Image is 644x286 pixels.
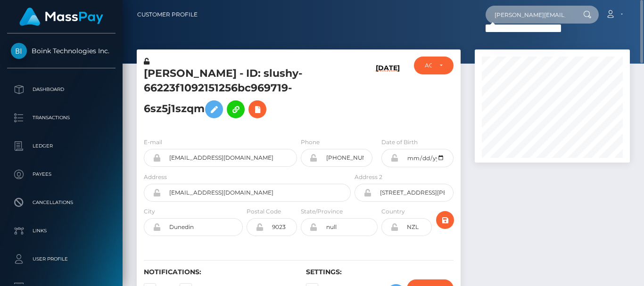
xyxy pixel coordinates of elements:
label: Postal Code [247,207,281,216]
a: Cancellations [7,191,116,214]
span: Boink Technologies Inc. [7,47,116,55]
p: Links [11,224,112,238]
label: Phone [301,138,320,147]
p: Payees [11,167,112,181]
a: User Profile [7,247,116,271]
a: Transactions [7,106,116,130]
label: Address 2 [355,173,382,181]
input: Search... [486,6,574,24]
a: Dashboard [7,78,116,101]
a: Payees [7,163,116,186]
label: Country [381,207,405,216]
div: ACTIVE [425,62,432,69]
h6: Notifications: [144,268,292,276]
h6: [DATE] [376,64,400,126]
h5: [PERSON_NAME] - ID: slushy-66223f1092151256bc969719-6sz5j1szqm [144,66,346,123]
button: ACTIVE [414,57,454,74]
p: Cancellations [11,196,112,210]
label: E-mail [144,138,162,147]
img: MassPay Logo [19,8,103,26]
p: Transactions [11,111,112,125]
p: Ledger [11,139,112,153]
p: User Profile [11,252,112,266]
label: Date of Birth [381,138,418,147]
h6: Settings: [306,268,454,276]
label: State/Province [301,207,343,216]
a: Links [7,219,116,243]
p: Dashboard [11,82,112,97]
label: Address [144,173,167,181]
img: Boink Technologies Inc. [11,43,27,59]
label: City [144,207,155,216]
a: Ledger [7,134,116,158]
a: Customer Profile [137,5,198,25]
